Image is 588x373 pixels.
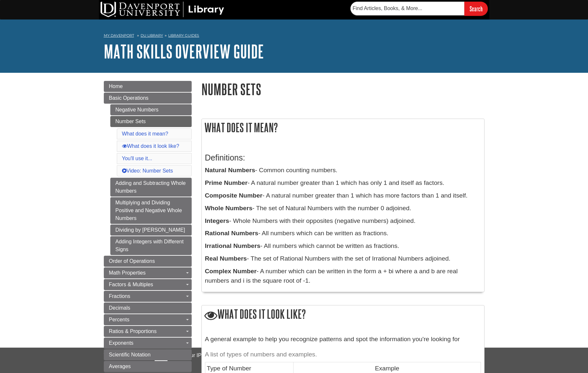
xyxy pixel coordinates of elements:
[109,364,131,369] span: Averages
[350,2,488,16] form: Searches DU Library's articles, books, and more
[101,2,224,17] img: DU Library
[205,217,229,224] b: Integers
[110,197,192,224] a: Multiplying and Dividing Positive and Negative Whole Numbers
[205,216,481,226] p: - Whole Numbers with their opposites (negative numbers) adjoined.
[350,2,464,15] input: Find Articles, Books, & More...
[205,192,263,199] b: Composite Number
[109,352,151,357] span: Scientific Notation
[104,279,192,290] a: Factors & Multiples
[205,241,481,251] p: - All numbers which cannot be written as fractions.
[104,81,192,92] a: Home
[104,33,134,38] a: My Davenport
[104,338,192,349] a: Exponents
[104,267,192,278] a: Math Properties
[122,131,168,136] a: What does it mean?
[104,291,192,302] a: Fractions
[104,314,192,325] a: Percents
[205,229,481,238] p: - All numbers which can be written as fractions.
[104,302,192,314] a: Decimals
[110,104,192,115] a: Negative Numbers
[109,270,146,276] span: Math Properties
[205,347,481,362] caption: A list of types of numbers and examples.
[205,267,481,286] p: - A number which can be written in the form a + bi where a and b are real numbers and i is the sq...
[109,317,130,322] span: Percents
[109,95,149,101] span: Basic Operations
[168,33,199,38] a: Library Guides
[104,349,192,360] a: Scientific Notation
[205,204,481,213] p: - The set of Natural Numbers with the number 0 adjoined.
[104,256,192,267] a: Order of Operations
[205,230,258,237] b: Rational Numbers
[122,156,152,161] a: You'll use it...
[205,242,261,249] b: Irrational Numbers
[109,258,155,264] span: Order of Operations
[205,268,257,275] b: Complex Number
[464,2,488,16] input: Search
[205,335,481,344] p: A general example to help you recognize patterns and spot the information you're looking for
[205,167,255,174] b: Natural Numbers
[205,191,481,200] p: - A natural number greater than 1 which has more factors than 1 and itself.
[205,153,481,162] h3: Definitions:
[110,225,192,236] a: Dividing by [PERSON_NAME]
[110,236,192,255] a: Adding Integers with Different Signs
[104,361,192,372] a: Averages
[109,84,123,89] span: Home
[202,119,484,136] h2: What does it mean?
[122,143,179,149] a: What does it look like?
[205,166,481,175] p: - Common counting numbers.
[109,328,157,334] span: Ratios & Proportions
[104,326,192,337] a: Ratios & Proportions
[109,305,130,311] span: Decimals
[104,93,192,104] a: Basic Operations
[205,178,481,188] p: - A natural number greater than 1 which has only 1 and itself as factors.
[110,116,192,127] a: Number Sets
[104,41,264,61] a: Math Skills Overview Guide
[201,81,485,97] h1: Number Sets
[122,168,173,174] a: Video: Number Sets
[205,179,248,186] b: Prime Number
[110,178,192,197] a: Adding and Subtracting Whole Numbers
[109,340,134,346] span: Exponents
[109,282,153,287] span: Factors & Multiples
[104,31,485,42] nav: breadcrumb
[205,254,481,264] p: - The set of Rational Numbers with the set of Irrational Numbers adjoined.
[205,255,247,262] b: Real Numbers
[205,205,253,212] b: Whole Numbers
[141,33,163,38] a: DU Library
[109,293,130,299] span: Fractions
[202,305,484,324] h2: What does it look like?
